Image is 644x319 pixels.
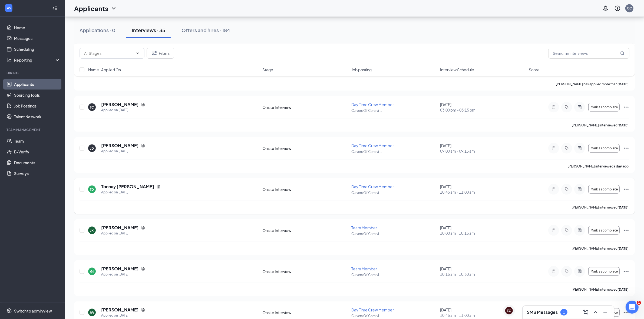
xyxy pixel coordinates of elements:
button: Mark as complete [588,267,620,276]
span: Team Member [351,266,377,271]
div: Reporting [14,57,61,63]
b: a day ago [613,164,629,168]
svg: Note [550,105,557,109]
svg: Minimize [602,309,609,315]
iframe: Intercom live chat [626,301,639,314]
p: [PERSON_NAME] interviewed . [572,205,629,210]
div: Applied on [DATE] [101,190,161,195]
button: Filter Filters [147,48,174,59]
div: [DATE] [440,102,526,113]
input: Search in interviews [548,48,629,59]
svg: Note [550,146,557,150]
b: [DATE] [617,82,629,86]
h5: [PERSON_NAME] [101,307,139,313]
p: [PERSON_NAME] interviewed . [568,164,629,169]
p: Culvers Of Coralvi ... [351,108,437,113]
h5: Tonnay [PERSON_NAME] [101,184,154,190]
span: 10:15 am - 10:30 am [440,271,526,277]
b: [DATE] [617,287,629,291]
a: Job Postings [14,100,60,111]
button: Mark as complete [588,226,620,235]
b: [DATE] [617,205,629,209]
svg: Tag [563,105,570,109]
span: 09:00 am - 09:15 am [440,148,526,154]
div: [DATE] [440,225,526,236]
div: Switch to admin view [14,308,52,314]
span: Day Time Crew Member [351,102,394,107]
h3: SMS Messages [527,309,558,315]
svg: Tag [563,228,570,233]
button: Mark as complete [588,103,620,112]
div: Applied on [DATE] [101,231,145,236]
svg: Collapse [52,6,58,11]
p: [PERSON_NAME] has applied more than . [556,82,629,86]
span: Mark as complete [590,270,618,273]
h5: [PERSON_NAME] [101,143,139,149]
svg: Ellipses [623,145,629,152]
a: Documents [14,157,60,168]
span: Job posting [351,67,372,72]
div: TC [90,105,94,110]
svg: Tag [563,146,570,150]
svg: Notifications [602,5,609,12]
button: Mark as complete [588,144,620,153]
p: Culvers Of Coralvi ... [351,149,437,154]
svg: ChevronUp [592,309,599,315]
a: Talent Network [14,111,60,122]
div: Applied on [DATE] [101,272,145,277]
div: Hiring [6,71,59,75]
button: Minimize [601,308,610,317]
a: Messages [14,33,60,44]
a: Surveys [14,168,60,179]
div: [DATE] [440,307,526,318]
div: [DATE] [440,184,526,195]
svg: Document [141,267,145,271]
div: Applied on [DATE] [101,149,145,154]
p: Culvers Of Coralvi ... [351,231,437,236]
svg: Filter [151,50,158,56]
a: Scheduling [14,44,60,55]
div: Onsite Interview [263,310,348,315]
svg: Document [141,102,145,107]
span: Team Member [351,225,377,230]
p: Culvers Of Coralvi ... [351,273,437,277]
span: Day Time Crew Member [351,307,394,312]
p: [PERSON_NAME] interviewed . [572,246,629,251]
div: GI [90,269,94,274]
div: Applications · 0 [80,27,115,33]
p: Culvers Of Coralvi ... [351,314,437,318]
h5: [PERSON_NAME] [101,225,139,231]
a: Applicants [14,79,60,90]
svg: Document [141,226,145,230]
svg: Document [156,184,161,189]
svg: ComposeMessage [583,309,589,315]
svg: Note [550,228,557,233]
button: ChevronUp [591,308,600,317]
svg: Tag [563,269,570,274]
div: Onsite Interview [263,269,348,274]
span: Day Time Crew Member [351,143,394,148]
span: Mark as complete [590,187,618,191]
svg: Ellipses [623,227,629,234]
svg: Document [141,143,145,148]
a: Sourcing Tools [14,90,60,100]
button: ComposeMessage [582,308,590,317]
a: E-Verify [14,146,60,157]
div: Onsite Interview [263,105,348,110]
div: Onsite Interview [263,187,348,192]
span: Name · Applied On [88,67,121,72]
svg: Note [550,187,557,192]
div: TD [90,187,94,192]
svg: ActiveChat [576,228,583,233]
a: Home [14,22,60,33]
svg: Document [141,308,145,312]
span: 1 [637,301,641,305]
div: Applied on [DATE] [101,313,145,318]
svg: Ellipses [623,186,629,193]
svg: QuestionInfo [614,5,621,12]
div: EC [507,308,511,313]
svg: Settings [6,308,12,314]
svg: ActiveChat [576,105,583,109]
svg: WorkstreamLogo [6,5,11,11]
svg: ActiveChat [576,269,583,274]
